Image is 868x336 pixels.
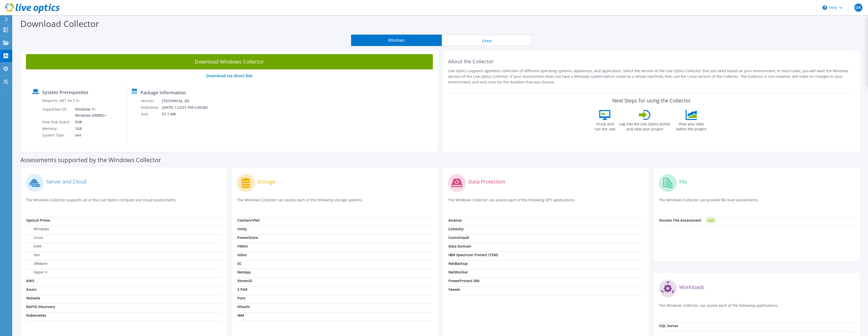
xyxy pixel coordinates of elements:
[42,90,88,95] label: System Prerequisites
[237,244,248,249] strong: VMAX
[237,287,247,292] strong: 3 PAR
[26,296,40,300] strong: Nutanix
[823,5,827,10] svg: \n
[46,179,86,184] label: Server and Cloud
[448,278,479,283] strong: PowerProtect DM
[26,252,40,257] label: Xen
[442,35,532,46] button: Linux
[162,98,214,104] td: [TECHNICAL_ID]
[71,106,107,119] td: Windows 7+ Windows 2008R2+
[673,120,709,132] label: View your data within the project
[679,285,704,290] label: Workloads
[448,197,644,208] p: The Windows Collector can assess each of the following DPS applications.
[141,111,162,117] td: Size:
[206,73,252,79] a: Download via direct link
[20,18,99,29] label: Download Collector
[162,111,214,117] td: 57.1 MB
[26,313,46,318] strong: Kubernetes
[854,4,862,12] span: DR
[619,120,670,132] label: Log into the Live Optics portal and view your project
[708,219,713,222] tspan: NEW!
[237,270,251,274] strong: NetApp
[448,244,471,249] strong: Data Domain
[26,304,55,309] strong: RAPID Discovery
[26,218,50,223] strong: Optical Prime
[448,226,464,231] strong: Cohesity
[71,119,107,125] td: 5GB
[659,303,855,313] p: The Windows Collector can assess each of the following applications.
[448,261,468,266] strong: NetBackup
[141,98,162,104] td: Version:
[42,125,71,132] td: Memory:
[448,58,855,65] h2: About the Collector
[162,104,214,111] td: [DATE] 1:23:51 PM (+00:00)
[237,252,247,257] strong: Isilon
[257,179,275,184] label: Storage
[659,323,678,328] strong: SQL Server
[448,252,498,257] strong: IBM Spectrum Protect (TSM)
[593,120,617,132] label: Unzip and run the .exe
[141,104,162,111] td: Published:
[26,287,36,292] strong: Azure
[26,261,48,266] label: VMware
[237,296,245,300] strong: Pure
[26,244,41,249] label: KVM
[468,179,505,184] label: Data Protection
[659,197,855,208] p: The Windows Collector can provide file level assessments.
[612,98,691,104] label: Next Steps for using the Collector
[42,98,80,103] label: Requires .NET V4.7.2+
[140,90,186,95] label: Package Information
[26,54,433,69] a: Download Windows Collector
[237,197,433,208] p: The Windows Collector can assess each of the following storage systems.
[20,157,161,162] label: Assessments supported by the Windows Collector
[448,235,469,240] strong: CommVault
[237,218,260,223] strong: Clariion/VNX
[71,132,107,139] td: x64
[26,235,43,240] label: Linux
[237,226,247,231] strong: Unity
[42,106,71,119] td: Supported OS:
[448,270,468,274] strong: NetWorker
[26,278,34,283] strong: AWS
[26,270,47,275] label: Hyper-V
[42,132,71,139] td: System Type:
[237,261,242,266] strong: SC
[26,226,49,232] label: Windows
[659,218,701,223] strong: Dossier File Assessment
[237,313,244,318] strong: IBM
[448,218,462,223] strong: Avamar
[71,125,107,132] td: 1GB
[448,68,855,85] p: Live Optics supports agentless collection of different operating systems, appliances, and applica...
[448,287,460,292] strong: Veeam
[351,35,442,46] button: Windows
[237,235,258,240] strong: PowerStore
[679,179,687,184] label: File
[237,304,250,309] strong: Hitachi
[26,197,222,208] p: The Windows Collector supports all of the Live Optics compute and cloud assessments.
[42,119,71,125] td: Free Disk Space:
[237,278,252,283] strong: XtremIO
